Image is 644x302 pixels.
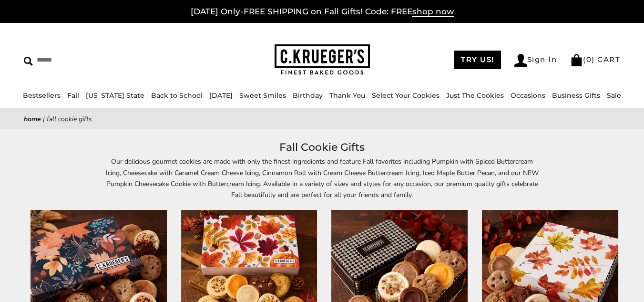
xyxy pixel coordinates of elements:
[570,55,620,64] a: (0) CART
[372,91,440,100] a: Select Your Cookies
[586,55,592,64] span: 0
[43,115,45,124] span: |
[514,54,527,67] img: Account
[239,91,286,100] a: Sweet Smiles
[511,91,545,100] a: Occasions
[86,91,144,100] a: [US_STATE] State
[570,54,583,66] img: Bag
[47,115,92,124] span: Fall Cookie Gifts
[23,91,61,100] a: Bestsellers
[106,157,539,199] span: Our delicious gourmet cookies are made with only the finest ingredients and feature Fall favorite...
[293,91,323,100] a: Birthday
[607,91,621,100] a: Sale
[24,114,620,125] nav: breadcrumbs
[329,91,365,100] a: Thank You
[24,57,33,66] img: Search
[552,91,600,100] a: Business Gifts
[24,115,41,124] a: Home
[191,7,454,17] a: [DATE] Only-FREE SHIPPING on Fall Gifts! Code: FREEshop now
[446,91,504,100] a: Just The Cookies
[412,7,454,17] span: shop now
[275,44,370,75] img: C.KRUEGER'S
[38,139,606,156] h1: Fall Cookie Gifts
[454,51,501,69] a: TRY US!
[24,52,162,67] input: Search
[514,54,557,67] a: Sign In
[67,91,79,100] a: Fall
[209,91,233,100] a: [DATE]
[151,91,203,100] a: Back to School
